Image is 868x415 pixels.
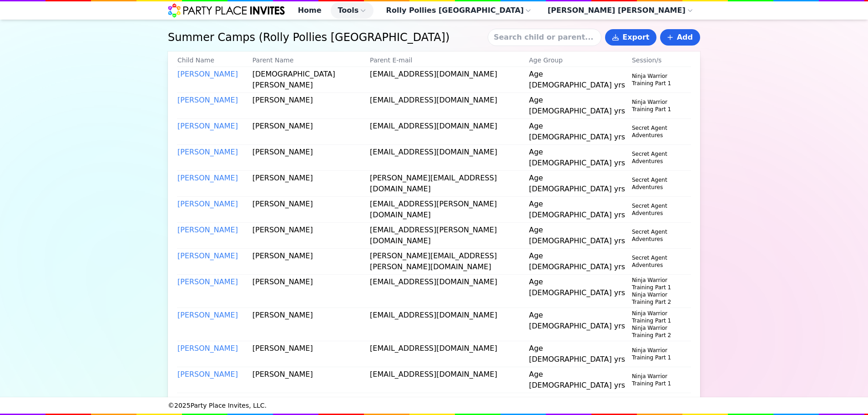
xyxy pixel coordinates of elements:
[252,308,369,341] td: [PERSON_NAME]
[632,124,686,139] div: Secret Agent Adventures
[529,93,631,119] td: Age [DEMOGRAPHIC_DATA] yrs
[369,275,529,308] td: [EMAIL_ADDRESS][DOMAIN_NAME]
[177,200,238,208] a: [PERSON_NAME]
[331,2,373,19] button: Tools
[369,341,529,367] td: [EMAIL_ADDRESS][DOMAIN_NAME]
[605,29,656,46] button: Export
[529,249,631,275] td: Age [DEMOGRAPHIC_DATA] yrs
[369,308,529,341] td: [EMAIL_ADDRESS][DOMAIN_NAME]
[252,171,369,197] td: [PERSON_NAME]
[632,324,686,339] div: Ninja Warrior Training Part 2
[252,223,369,249] td: [PERSON_NAME]
[369,223,529,249] td: [EMAIL_ADDRESS][PERSON_NAME][DOMAIN_NAME]
[252,275,369,308] td: [PERSON_NAME]
[632,202,686,217] div: Secret Agent Adventures
[252,93,369,119] td: [PERSON_NAME]
[529,119,631,145] td: Age [DEMOGRAPHIC_DATA] yrs
[177,277,238,286] a: [PERSON_NAME]
[369,367,529,393] td: [EMAIL_ADDRESS][DOMAIN_NAME]
[252,249,369,275] td: [PERSON_NAME]
[177,396,238,405] a: [PERSON_NAME]
[369,197,529,223] td: [EMAIL_ADDRESS][PERSON_NAME][DOMAIN_NAME]
[529,55,631,67] th: Age Group
[631,55,691,67] th: Session/s
[177,96,238,104] a: [PERSON_NAME]
[177,370,238,379] a: [PERSON_NAME]
[369,249,529,275] td: [PERSON_NAME][EMAIL_ADDRESS][PERSON_NAME][DOMAIN_NAME]
[177,251,238,260] a: [PERSON_NAME]
[632,72,686,87] div: Ninja Warrior Training Part 1
[168,30,484,45] h1: Summer Camps ( Rolly Pollies [GEOGRAPHIC_DATA] )
[369,145,529,171] td: [EMAIL_ADDRESS][DOMAIN_NAME]
[632,176,686,191] div: Secret Agent Adventures
[632,277,686,291] div: Ninja Warrior Training Part 1
[369,119,529,145] td: [EMAIL_ADDRESS][DOMAIN_NAME]
[177,225,238,234] a: [PERSON_NAME]
[177,55,252,67] th: Child Name
[291,2,329,19] a: Home
[529,308,631,341] td: Age [DEMOGRAPHIC_DATA] yrs
[632,228,686,243] div: Secret Agent Adventures
[632,291,686,306] div: Ninja Warrior Training Part 2
[168,397,700,414] div: © 2025 Party Place Invites, LLC.
[529,367,631,393] td: Age [DEMOGRAPHIC_DATA] yrs
[529,223,631,249] td: Age [DEMOGRAPHIC_DATA] yrs
[177,122,238,130] a: [PERSON_NAME]
[529,67,631,93] td: Age [DEMOGRAPHIC_DATA] yrs
[177,174,238,182] a: [PERSON_NAME]
[369,67,529,93] td: [EMAIL_ADDRESS][DOMAIN_NAME]
[369,171,529,197] td: [PERSON_NAME][EMAIL_ADDRESS][DOMAIN_NAME]
[252,67,369,93] td: [DEMOGRAPHIC_DATA][PERSON_NAME]
[177,70,238,78] a: [PERSON_NAME]
[369,93,529,119] td: [EMAIL_ADDRESS][DOMAIN_NAME]
[252,145,369,171] td: [PERSON_NAME]
[529,145,631,171] td: Age [DEMOGRAPHIC_DATA] yrs
[379,2,539,19] button: Rolly Pollies [GEOGRAPHIC_DATA]
[252,55,369,67] th: Parent Name
[540,2,700,19] button: [PERSON_NAME] [PERSON_NAME]
[529,197,631,223] td: Age [DEMOGRAPHIC_DATA] yrs
[252,367,369,393] td: [PERSON_NAME]
[529,171,631,197] td: Age [DEMOGRAPHIC_DATA] yrs
[632,98,686,113] div: Ninja Warrior Training Part 1
[252,341,369,367] td: [PERSON_NAME]
[177,148,238,156] a: [PERSON_NAME]
[632,310,686,324] div: Ninja Warrior Training Part 1
[177,344,238,353] a: [PERSON_NAME]
[252,119,369,145] td: [PERSON_NAME]
[529,341,631,367] td: Age [DEMOGRAPHIC_DATA] yrs
[660,29,700,46] a: Add
[177,311,238,319] a: [PERSON_NAME]
[632,150,686,165] div: Secret Agent Adventures
[632,347,686,361] div: Ninja Warrior Training Part 1
[529,275,631,308] td: Age [DEMOGRAPHIC_DATA] yrs
[488,29,601,46] input: Search child or parent...
[632,373,686,387] div: Ninja Warrior Training Part 1
[369,55,529,67] th: Parent E-mail
[632,254,686,269] div: Secret Agent Adventures
[252,197,369,223] td: [PERSON_NAME]
[168,3,285,18] img: Party Place Invites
